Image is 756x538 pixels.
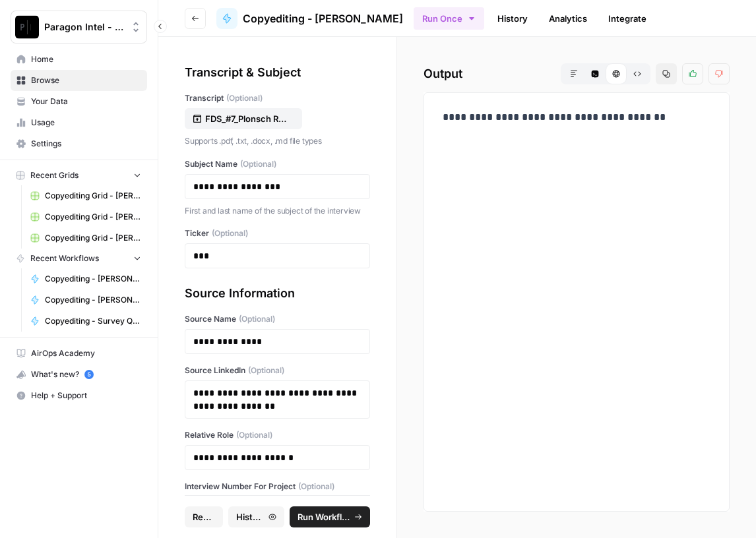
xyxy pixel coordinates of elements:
[11,11,147,44] button: Workspace: Paragon Intel - Copyediting
[30,169,79,181] span: Recent Grids
[298,481,334,493] span: (Optional)
[11,112,147,133] a: Usage
[424,63,730,84] h2: Output
[541,8,595,29] a: Analytics
[193,510,215,523] span: Reset
[212,227,248,239] span: (Optional)
[24,206,147,227] a: Copyediting Grid - [PERSON_NAME]
[11,385,147,406] button: Help + Support
[11,365,146,384] div: What's new?
[11,49,147,70] a: Home
[185,63,370,82] div: Transcript & Subject
[185,481,370,493] label: Interview Number For Project
[15,15,39,39] img: Paragon Intel - Copyediting Logo
[226,92,263,104] span: (Optional)
[45,315,141,327] span: Copyediting - Survey Questions - [PERSON_NAME]
[31,138,141,150] span: Settings
[185,204,370,218] p: First and last name of the subject of the interview
[31,390,141,402] span: Help + Support
[87,371,90,378] text: 5
[240,158,276,170] span: (Optional)
[11,133,147,154] a: Settings
[185,506,223,527] button: Reset
[44,20,124,34] span: Paragon Intel - Copyediting
[489,8,536,29] a: History
[31,53,141,65] span: Home
[11,165,147,185] button: Recent Grids
[11,70,147,91] a: Browse
[11,343,147,364] a: AirOps Academy
[24,289,147,311] a: Copyediting - [PERSON_NAME]
[414,7,484,30] button: Run Once
[185,158,370,170] label: Subject Name
[45,232,141,244] span: Copyediting Grid - [PERSON_NAME]
[248,365,284,376] span: (Optional)
[185,313,370,325] label: Source Name
[45,294,141,306] span: Copyediting - [PERSON_NAME]
[11,249,147,268] button: Recent Workflows
[600,8,654,29] a: Integrate
[185,365,370,376] label: Source LinkedIn
[31,75,141,86] span: Browse
[236,429,272,441] span: (Optional)
[185,134,370,148] p: Supports .pdf, .txt, .docx, .md file types
[185,227,370,239] label: Ticker
[185,284,370,303] div: Source Information
[30,253,99,264] span: Recent Workflows
[228,506,284,527] button: History
[290,506,370,527] button: Run Workflow
[31,96,141,107] span: Your Data
[24,185,147,206] a: Copyediting Grid - [PERSON_NAME]
[298,510,350,523] span: Run Workflow
[31,347,141,359] span: AirOps Academy
[24,268,147,289] a: Copyediting - [PERSON_NAME]
[185,108,302,129] button: FDS_#7_Plonsch Raw Transcript.docx
[11,364,147,385] button: What's new? 5
[24,311,147,332] a: Copyediting - Survey Questions - [PERSON_NAME]
[205,112,290,125] p: FDS_#7_Plonsch Raw Transcript.docx
[11,91,147,112] a: Your Data
[45,190,141,202] span: Copyediting Grid - [PERSON_NAME]
[45,211,141,223] span: Copyediting Grid - [PERSON_NAME]
[243,11,403,26] span: Copyediting - [PERSON_NAME]
[185,92,370,104] label: Transcript
[45,273,141,285] span: Copyediting - [PERSON_NAME]
[31,117,141,129] span: Usage
[239,313,275,325] span: (Optional)
[185,429,370,441] label: Relative Role
[236,510,265,523] span: History
[84,370,94,379] a: 5
[24,227,147,249] a: Copyediting Grid - [PERSON_NAME]
[216,8,403,29] a: Copyediting - [PERSON_NAME]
